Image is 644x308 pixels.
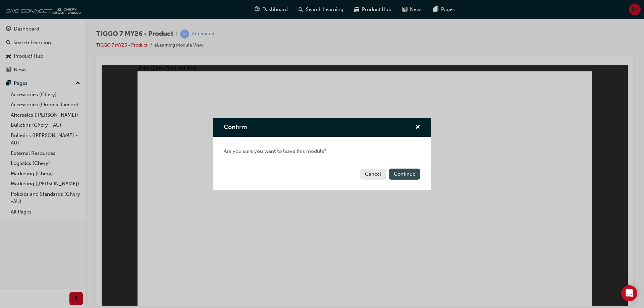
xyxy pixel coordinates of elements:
[224,123,247,131] span: Confirm
[213,137,431,166] div: Are you sure you want to leave this module?
[213,118,431,190] div: Confirm
[389,169,420,180] button: Continue
[415,123,420,132] button: cross-icon
[621,285,637,301] div: Open Intercom Messenger
[415,125,420,131] span: cross-icon
[360,169,386,180] button: Cancel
